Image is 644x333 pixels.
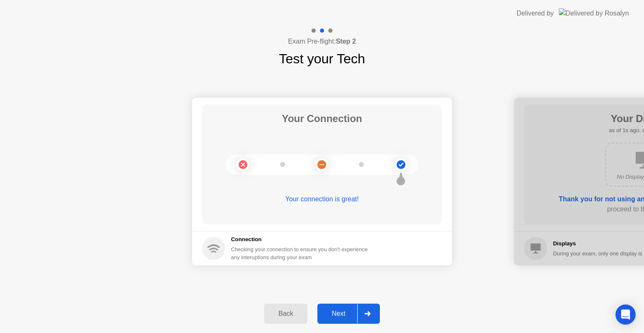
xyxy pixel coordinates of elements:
div: Next [320,310,357,317]
img: Delivered by Rosalyn [559,8,629,18]
div: Checking your connection to ensure you don’t experience any interuptions during your exam [231,245,373,261]
h5: Connection [231,235,373,244]
h1: Your Connection [282,111,362,126]
div: Open Intercom Messenger [615,304,636,325]
b: Step 2 [336,38,356,45]
button: Back [264,304,307,324]
button: Next [317,304,380,324]
div: Back [267,310,305,317]
div: Delivered by [517,8,554,18]
h1: Test your Tech [279,49,365,69]
h4: Exam Pre-flight: [288,36,356,47]
div: Your connection is great! [202,194,442,204]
